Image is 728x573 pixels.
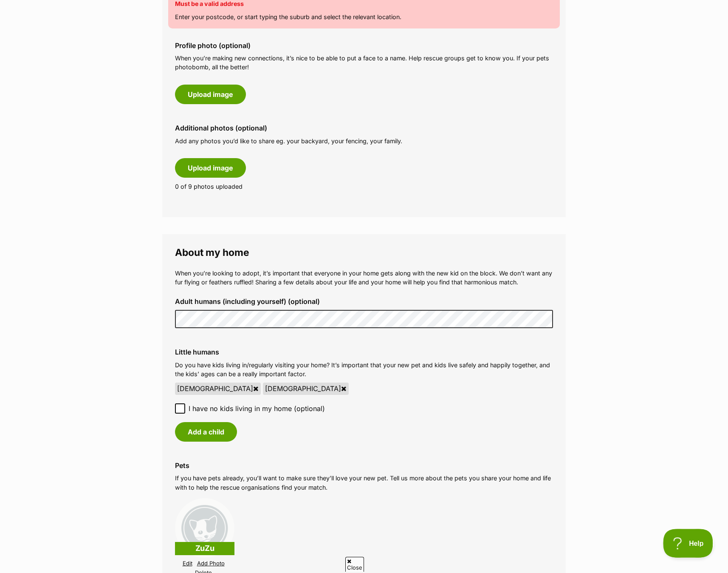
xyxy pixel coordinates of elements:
[175,422,237,442] button: Add a child
[175,12,553,21] p: Enter your postcode, or start typing the suburb and select the relevant location.
[175,348,553,356] label: Little humans
[175,85,246,104] button: Upload image
[175,247,553,258] legend: About my home
[175,498,234,558] img: cat-placeholder-dac9bf757296583bfff24fc8b8ddc0f03ef8dc5148194bf37542f03d89cbe5dc.png
[345,557,364,572] span: Close
[189,403,325,414] span: I have no kids living in my home (optional)
[175,136,553,145] p: Add any photos you’d like to share eg. your backyard, your fencing, your family.
[175,42,553,49] label: Profile photo (optional)
[175,462,553,469] label: Pets
[175,182,553,191] p: 0 of 9 photos uploaded
[175,124,553,132] label: Additional photos (optional)
[175,158,246,178] button: Upload image
[175,298,553,305] label: Adult humans (including yourself) (optional)
[175,54,553,72] p: When you’re making new connections, it’s nice to be able to put a face to a name. Help rescue gro...
[175,383,261,394] div: [DEMOGRAPHIC_DATA]
[663,529,714,558] iframe: Help Scout Beacon - Open
[175,360,553,379] p: Do you have kids living in/regularly visiting your home? It’s important that your new pet and kid...
[175,542,234,555] p: ZuZu
[175,474,553,492] p: If you have pets already, you’ll want to make sure they’ll love your new pet. Tell us more about ...
[183,560,192,567] a: Edit
[197,560,225,567] a: Add Photo
[263,383,349,394] div: [DEMOGRAPHIC_DATA]
[175,269,553,287] p: When you’re looking to adopt, it’s important that everyone in your home gets along with the new k...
